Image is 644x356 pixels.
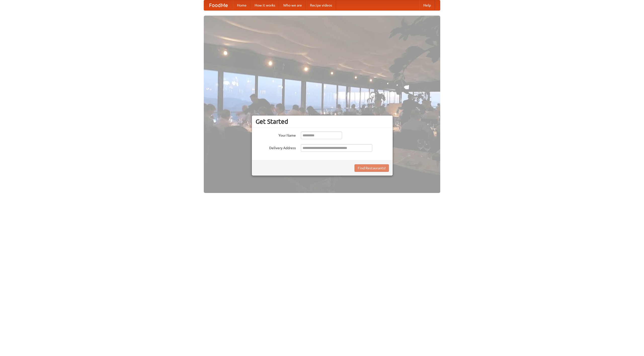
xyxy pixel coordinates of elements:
button: Find Restaurants! [354,164,389,172]
a: Help [419,0,435,10]
a: Home [233,0,251,10]
h3: Get Started [256,118,389,125]
a: Who we are [279,0,306,10]
a: FoodMe [204,0,233,10]
label: Delivery Address [256,144,296,150]
a: Recipe videos [306,0,336,10]
a: How it works [251,0,279,10]
label: Your Name [256,132,296,138]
